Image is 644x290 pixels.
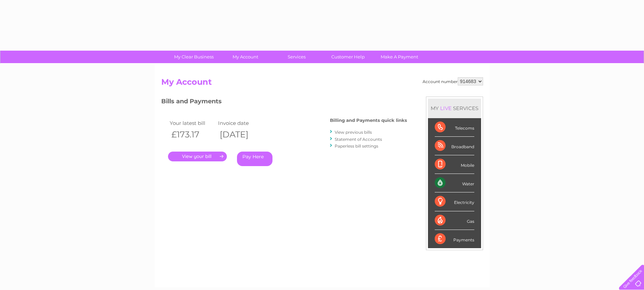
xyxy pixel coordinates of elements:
[335,143,378,149] a: Paperless bill settings
[435,192,474,211] div: Electricity
[335,130,372,135] a: View previous bills
[168,118,217,128] td: Your latest bill
[435,211,474,230] div: Gas
[435,230,474,248] div: Payments
[435,137,474,155] div: Broadband
[216,118,265,128] td: Invoice date
[372,51,427,63] a: Make A Payment
[237,152,272,166] a: Pay Here
[166,51,222,63] a: My Clear Business
[320,51,376,63] a: Customer Help
[216,128,265,141] th: [DATE]
[435,118,474,137] div: Telecoms
[435,174,474,192] div: Water
[217,51,273,63] a: My Account
[269,51,325,63] a: Services
[428,99,481,118] div: MY SERVICES
[435,155,474,174] div: Mobile
[423,77,483,85] div: Account number
[439,105,453,111] div: LIVE
[330,118,407,123] h4: Billing and Payments quick links
[161,97,407,108] h3: Bills and Payments
[335,137,382,142] a: Statement of Accounts
[168,128,217,141] th: £173.17
[161,77,483,90] h2: My Account
[168,152,227,161] a: .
